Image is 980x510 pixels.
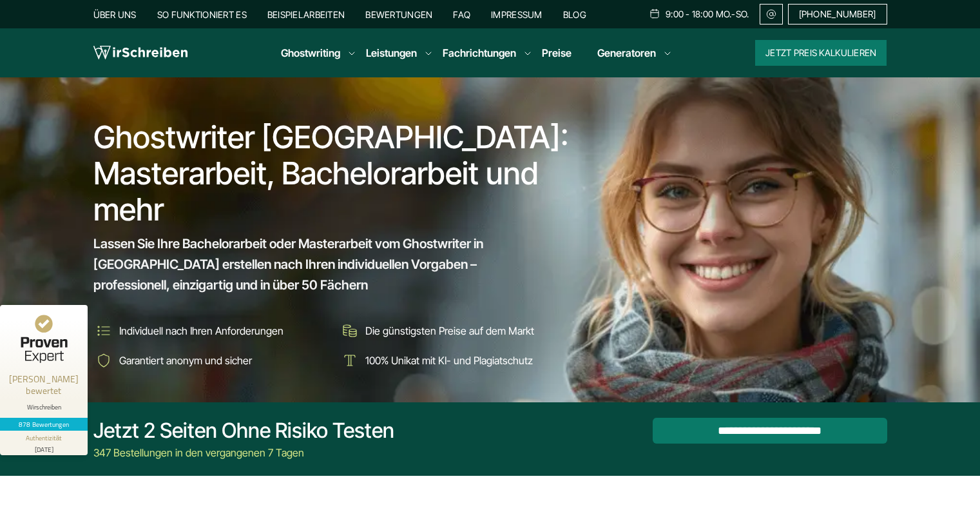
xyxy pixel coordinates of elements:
[281,45,340,61] a: Ghostwriting
[93,233,553,295] span: Lassen Sie Ihre Bachelorarbeit oder Masterarbeit vom Ghostwriter in [GEOGRAPHIC_DATA] erstellen n...
[267,9,345,20] a: Beispielarbeiten
[93,43,187,63] img: logo wirschreiben
[649,8,660,19] img: Schedule
[157,9,247,20] a: So funktioniert es
[366,45,417,61] a: Leistungen
[93,320,114,341] img: Individuell nach Ihren Anforderungen
[93,119,578,228] h1: Ghostwriter [GEOGRAPHIC_DATA]: Masterarbeit, Bachelorarbeit und mehr
[5,403,82,411] div: Wirschreiben
[340,350,360,371] img: 100% Unikat mit KI- und Plagiatschutz
[5,443,82,453] div: [DATE]
[597,45,656,61] a: Generatoren
[563,9,586,20] a: Blog
[93,320,331,341] li: Individuell nach Ihren Anforderungen
[755,40,887,66] button: Jetzt Preis kalkulieren
[93,350,331,371] li: Garantiert anonym und sicher
[491,9,543,20] a: Impressum
[93,418,394,444] div: Jetzt 2 Seiten ohne Risiko testen
[443,45,516,61] a: Fachrichtungen
[799,9,876,19] span: [PHONE_NUMBER]
[666,9,749,19] span: 9:00 - 18:00 Mo.-So.
[93,445,394,460] div: 347 Bestellungen in den vergangenen 7 Tagen
[26,433,62,443] div: Authentizität
[340,320,360,341] img: Die günstigsten Preise auf dem Markt
[453,9,470,20] a: FAQ
[765,9,777,19] img: Email
[542,46,572,59] a: Preise
[340,320,577,341] li: Die günstigsten Preise auf dem Markt
[788,4,887,25] a: [PHONE_NUMBER]
[365,9,432,20] a: Bewertungen
[93,350,114,371] img: Garantiert anonym und sicher
[340,350,577,371] li: 100% Unikat mit KI- und Plagiatschutz
[93,9,137,20] a: Über uns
